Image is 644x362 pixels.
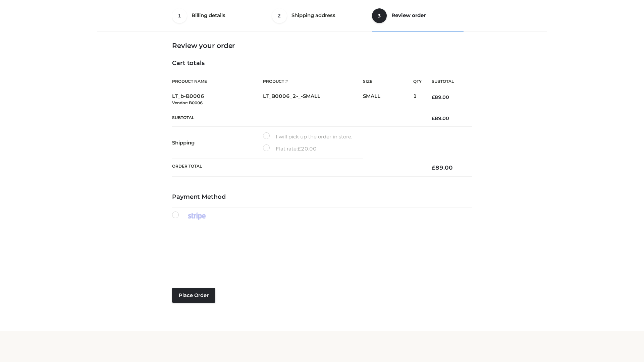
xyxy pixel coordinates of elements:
[298,145,301,152] span: £
[263,144,317,153] label: Flat rate:
[172,60,472,67] h4: Cart totals
[172,42,472,50] h3: Review your order
[172,159,422,177] th: Order Total
[172,110,422,126] th: Subtotal
[172,193,472,201] h4: Payment Method
[172,288,215,303] button: Place order
[172,100,203,105] small: Vendor: B0006
[172,127,263,159] th: Shipping
[172,74,263,89] th: Product Name
[263,74,363,89] th: Product #
[413,74,422,89] th: Qty
[413,89,422,110] td: 1
[432,115,435,121] span: £
[263,89,363,110] td: LT_B0006_2-_-SMALL
[432,164,453,171] bdi: 89.00
[422,74,472,89] th: Subtotal
[363,89,413,110] td: SMALL
[363,74,410,89] th: Size
[432,94,435,100] span: £
[432,164,435,171] span: £
[432,115,449,121] bdi: 89.00
[263,132,352,141] label: I will pick up the order in store.
[171,227,471,270] iframe: Secure payment input frame
[172,89,263,110] td: LT_b-B0006
[298,145,317,152] bdi: 20.00
[432,94,449,100] bdi: 89.00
